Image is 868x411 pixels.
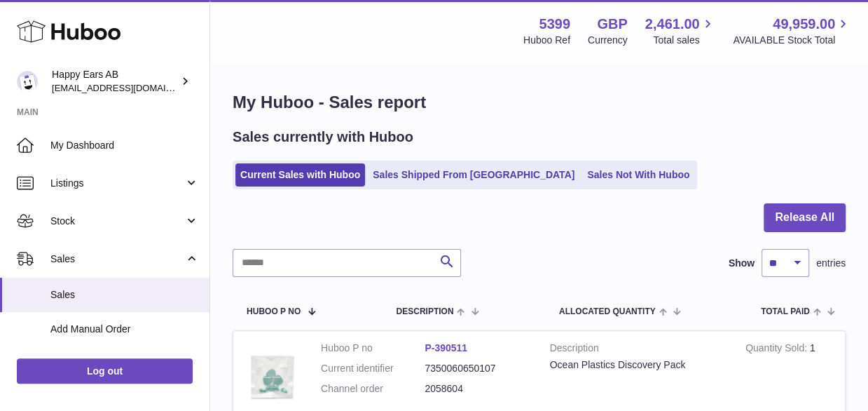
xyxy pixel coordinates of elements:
[52,82,206,93] span: [EMAIL_ADDRESS][DOMAIN_NAME]
[653,34,715,47] span: Total sales
[321,382,425,396] dt: Channel order
[597,15,627,34] strong: GBP
[50,139,199,152] span: My Dashboard
[233,128,413,147] h2: Sales currently with Huboo
[247,307,301,316] span: Huboo P no
[235,163,365,187] a: Current Sales with Huboo
[761,307,810,316] span: Total paid
[582,163,694,187] a: Sales Not With Huboo
[17,71,38,92] img: 3pl@happyearsearplugs.com
[425,342,467,353] a: P-390511
[764,203,846,232] button: Release All
[321,342,425,355] dt: Huboo P no
[17,358,193,384] a: Log out
[523,34,570,47] div: Huboo Ref
[50,288,199,302] span: Sales
[368,163,579,187] a: Sales Shipped From [GEOGRAPHIC_DATA]
[745,342,810,357] strong: Quantity Sold
[733,15,851,47] a: 49,959.00 AVAILABLE Stock Total
[425,382,528,396] dd: 2058604
[645,15,700,34] span: 2,461.00
[559,307,656,316] span: ALLOCATED Quantity
[588,34,628,47] div: Currency
[773,15,835,34] span: 49,959.00
[425,362,528,375] dd: 7350060650107
[50,215,184,228] span: Stock
[50,323,199,336] span: Add Manual Order
[52,68,178,95] div: Happy Ears AB
[733,34,851,47] span: AVAILABLE Stock Total
[645,15,716,47] a: 2,461.00 Total sales
[396,307,453,316] span: Description
[550,358,724,372] div: Ocean Plastics Discovery Pack
[50,252,184,266] span: Sales
[816,257,846,270] span: entries
[539,15,570,34] strong: 5399
[729,257,755,270] label: Show
[50,177,184,190] span: Listings
[321,362,425,375] dt: Current identifier
[550,342,724,358] strong: Description
[233,91,846,114] h1: My Huboo - Sales report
